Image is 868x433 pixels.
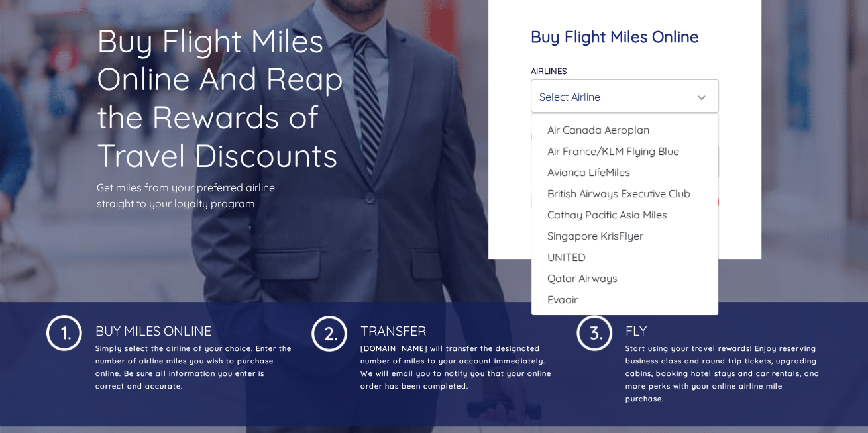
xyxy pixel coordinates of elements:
[547,164,630,180] span: Avianca LifeMiles
[93,342,292,393] p: Simply select the airline of your choice. Enter the number of airline miles you wish to purchase ...
[97,179,380,211] p: Get miles from your preferred airline straight to your loyalty program
[547,185,690,201] span: British Airways Executive Club
[547,291,578,307] span: Evaair
[97,22,380,174] h1: Buy Flight Miles Online And Reap the Rewards of Travel Discounts
[547,143,679,159] span: Air France/KLM Flying Blue
[46,313,82,351] img: 1
[531,79,719,113] button: Select Airline
[547,270,618,286] span: Qatar Airways
[547,249,586,265] span: UNITED
[531,66,567,76] label: Airlines
[547,122,649,138] span: Air Canada Aeroplan
[358,313,557,339] h4: Transfer
[358,342,557,393] p: [DOMAIN_NAME] will transfer the designated number of miles to your account immediately. We will e...
[623,342,822,405] p: Start using your travel rewards! Enjoy reserving business class and round trip tickets, upgrading...
[539,84,702,109] div: Select Airline
[531,27,719,46] h4: Buy Flight Miles Online
[576,313,612,351] img: 1
[311,313,347,352] img: 1
[93,313,292,339] h4: Buy Miles Online
[547,207,667,222] span: Cathay Pacific Asia Miles
[547,228,643,244] span: Singapore KrisFlyer
[623,313,822,339] h4: Fly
